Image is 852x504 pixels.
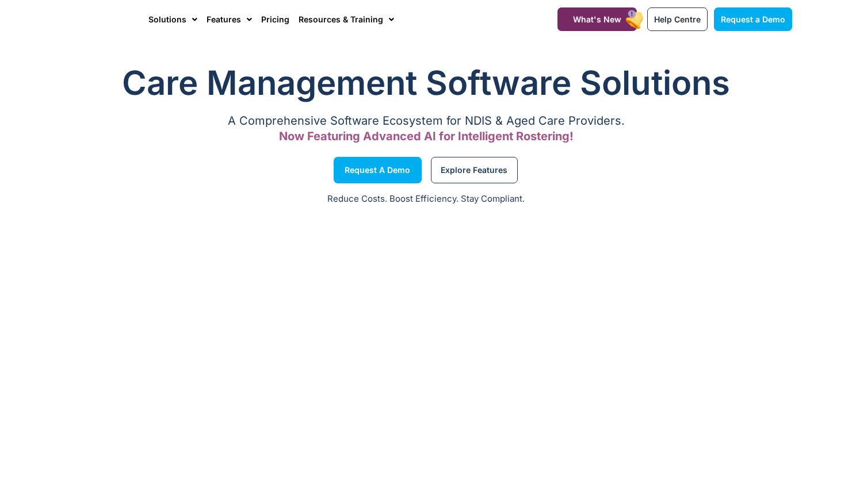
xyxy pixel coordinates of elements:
span: Explore Features [441,167,507,173]
span: Request a Demo [721,14,785,24]
a: What's New [557,7,637,31]
span: What's New [573,14,621,24]
a: Explore Features [431,157,518,183]
p: A Comprehensive Software Ecosystem for NDIS & Aged Care Providers. [60,117,793,125]
p: Reduce Costs. Boost Efficiency. Stay Compliant. [7,193,845,206]
a: Request a Demo [714,7,792,31]
span: Now Featuring Advanced AI for Intelligent Rostering! [279,129,574,143]
a: Help Centre [647,7,708,31]
img: CareMaster Logo [59,11,137,28]
span: Request a Demo [345,167,410,173]
h1: Care Management Software Solutions [60,60,793,106]
a: Request a Demo [334,157,422,183]
span: Help Centre [654,14,701,24]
